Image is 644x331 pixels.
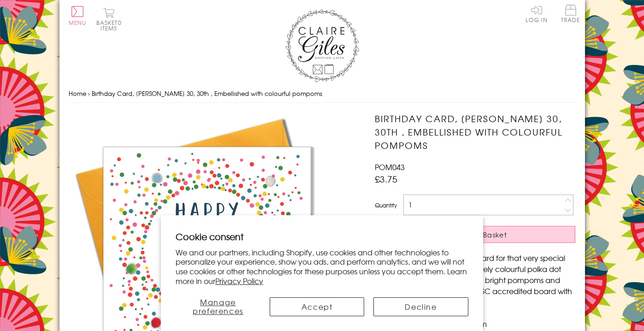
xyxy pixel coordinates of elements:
a: Privacy Policy [215,275,263,286]
button: Accept [270,297,364,316]
img: Claire Giles Greetings Cards [285,9,359,82]
span: Birthday Card, [PERSON_NAME] 30, 30th , Embellished with colourful pompoms [92,89,322,98]
label: Quantity [375,201,397,209]
span: › [88,89,90,98]
h1: Birthday Card, [PERSON_NAME] 30, 30th , Embellished with colourful pompoms [375,112,575,152]
span: Menu [69,18,87,27]
button: Manage preferences [176,297,260,316]
button: Basket0 items [96,7,122,31]
button: Menu [69,6,87,25]
span: 0 items [100,18,122,32]
a: Log In [526,5,548,23]
nav: breadcrumbs [69,84,576,103]
a: Trade [561,5,580,24]
h2: Cookie consent [176,230,468,243]
a: Home [69,89,86,98]
span: Trade [561,5,580,23]
button: Decline [373,297,468,316]
span: Manage preferences [193,296,243,316]
span: £3.75 [375,172,397,185]
span: POM043 [375,161,405,172]
p: We and our partners, including Shopify, use cookies and other technologies to personalize your ex... [176,248,468,286]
